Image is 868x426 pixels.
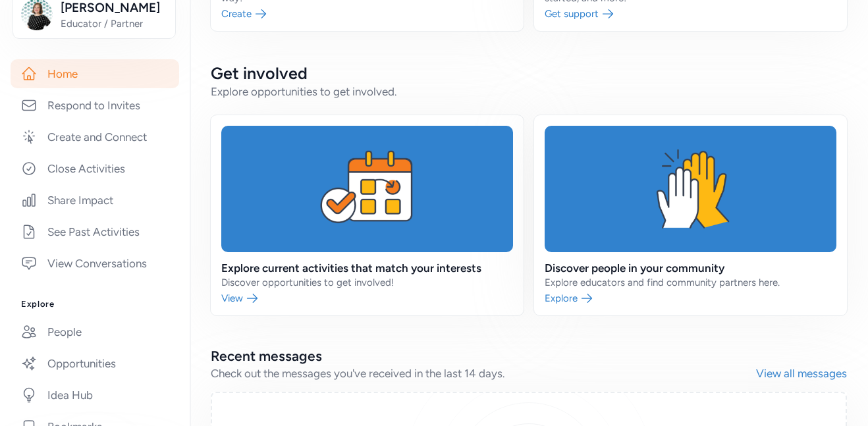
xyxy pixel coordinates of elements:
a: Close Activities [11,154,179,183]
a: Idea Hub [11,381,179,410]
a: Home [11,59,179,88]
h2: Recent messages [211,347,756,365]
a: Share Impact [11,186,179,215]
a: People [11,317,179,346]
h2: Get involved [211,63,847,84]
h3: Explore [21,299,169,309]
a: Create and Connect [11,122,179,151]
a: See Past Activities [11,217,179,246]
span: Educator / Partner [61,17,167,30]
a: Opportunities [11,349,179,378]
a: View all messages [756,365,847,381]
div: Explore opportunities to get involved. [211,84,847,99]
div: Check out the messages you've received in the last 14 days. [211,365,756,381]
a: Respond to Invites [11,91,179,120]
a: View Conversations [11,249,179,278]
